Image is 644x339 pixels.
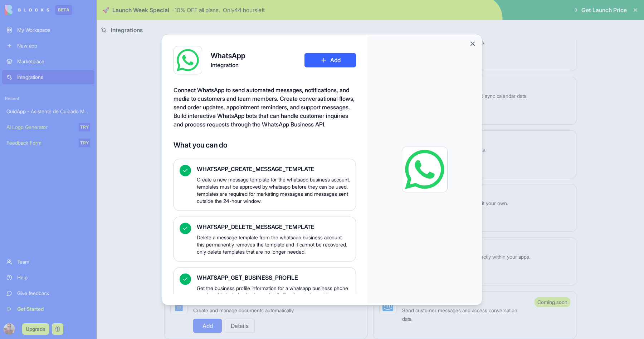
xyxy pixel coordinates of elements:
span: Connect WhatsApp to send automated messages, notifications, and media to customers and team membe... [174,86,355,128]
button: Add [304,53,356,67]
span: Create a new message template for the whatsapp business account. templates must be approved by wh... [197,176,350,205]
span: Get the business profile information for a whatsapp business phone number. this includes business... [197,285,350,306]
h4: WhatsApp [211,51,245,61]
span: Integration [211,61,245,69]
span: WHATSAPP_GET_BUSINESS_PROFILE [197,273,350,282]
span: Delete a message template from the whatsapp business account. this permanently removes the templa... [197,234,350,255]
h4: What you can do [174,140,356,150]
span: WHATSAPP_CREATE_MESSAGE_TEMPLATE [197,165,350,173]
span: WHATSAPP_DELETE_MESSAGE_TEMPLATE [197,223,350,231]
